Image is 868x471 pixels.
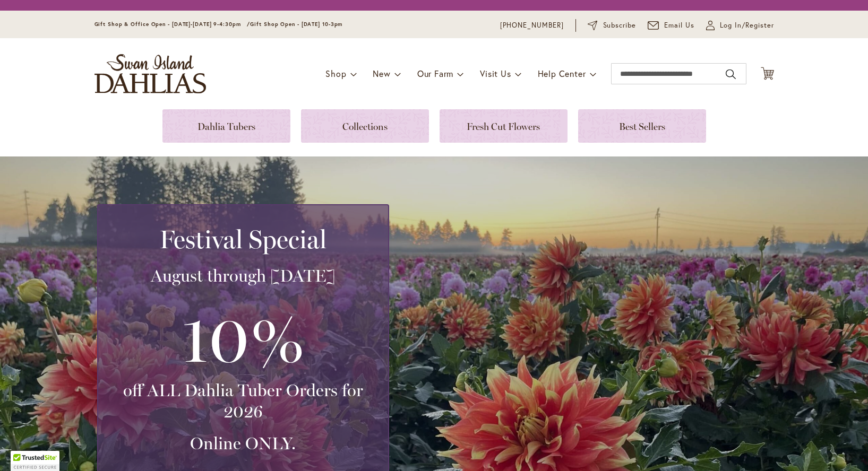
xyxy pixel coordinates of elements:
h3: Online ONLY. [111,433,375,454]
span: Email Us [664,20,694,31]
span: Help Center [538,68,586,79]
a: Subscribe [588,20,636,31]
span: Subscribe [603,20,637,31]
div: TrustedSite Certified [11,451,59,471]
h3: August through [DATE] [111,265,375,286]
span: Shop [325,68,346,79]
h3: 10% [111,297,375,380]
span: Our Farm [417,68,453,79]
button: Search [726,66,735,83]
a: Log In/Register [706,20,774,31]
span: Gift Shop Open - [DATE] 10-3pm [250,21,342,28]
span: Visit Us [480,68,511,79]
h3: off ALL Dahlia Tuber Orders for 2026 [111,380,375,422]
a: store logo [94,54,206,93]
a: [PHONE_NUMBER] [500,20,564,31]
span: New [373,68,390,79]
a: Email Us [648,20,694,31]
h2: Festival Special [111,224,375,254]
span: Log In/Register [720,20,774,31]
span: Gift Shop & Office Open - [DATE]-[DATE] 9-4:30pm / [94,21,251,28]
